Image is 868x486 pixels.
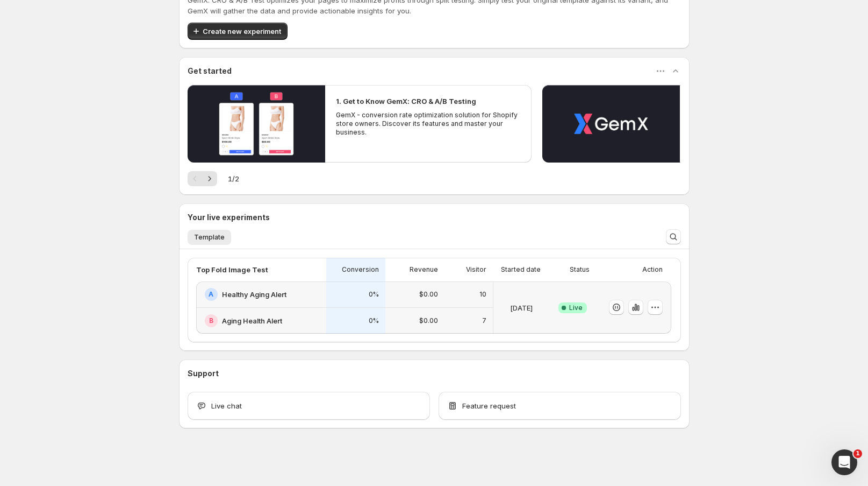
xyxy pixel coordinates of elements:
span: Feature request [462,400,516,411]
h3: Your live experiments [188,212,270,223]
p: $0.00 [419,290,438,299]
h2: B [209,316,213,325]
button: Search and filter results [666,229,681,244]
p: Top Fold Image Test [196,264,268,275]
p: Visitor [466,265,486,274]
p: 0% [369,316,379,325]
span: Create new experiment [203,26,281,37]
span: 1 [853,449,862,458]
button: Next [202,171,217,186]
p: Revenue [410,265,438,274]
p: Action [642,265,663,274]
p: 0% [369,290,379,299]
iframe: Intercom live chat [831,449,857,475]
span: Template [194,233,225,242]
h2: Aging Health Alert [222,315,282,326]
h3: Get started [188,66,232,76]
h3: Support [188,368,219,379]
span: 1 / 2 [228,173,239,184]
p: [DATE] [510,302,533,313]
nav: Pagination [188,171,217,186]
h2: Healthy Aging Alert [222,289,286,300]
p: Status [570,265,590,274]
p: 7 [482,316,486,325]
span: Live chat [211,400,242,411]
span: Live [569,304,583,312]
h2: A [209,290,213,299]
button: Create new experiment [188,23,288,40]
button: Play video [542,85,680,163]
p: $0.00 [419,316,438,325]
p: GemX - conversion rate optimization solution for Shopify store owners. Discover its features and ... [336,111,521,137]
p: 10 [479,290,486,299]
h2: 1. Get to Know GemX: CRO & A/B Testing [336,96,476,107]
p: Conversion [342,265,379,274]
p: Started date [501,265,541,274]
button: Play video [188,85,325,163]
